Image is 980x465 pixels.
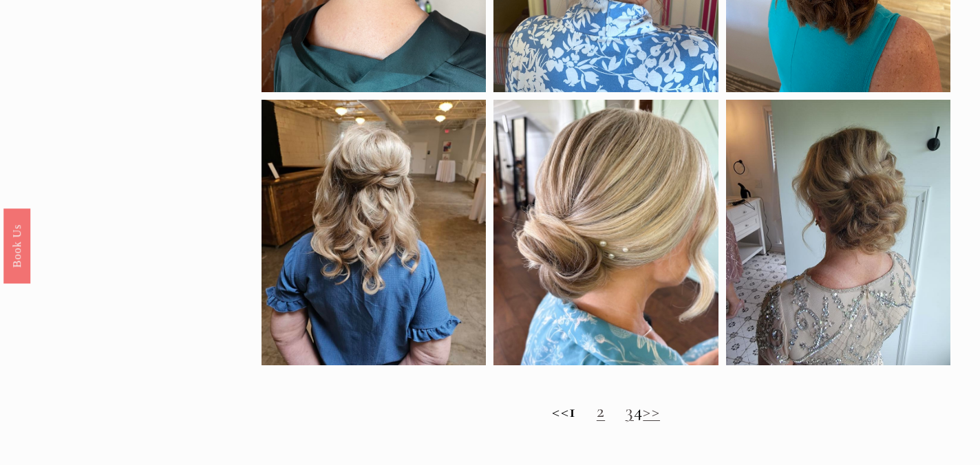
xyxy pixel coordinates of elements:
[626,400,634,422] a: 3
[569,400,576,422] strong: 1
[3,208,30,283] a: Book Us
[597,400,605,422] a: 2
[262,400,950,422] h2: << 4
[643,400,660,422] a: >>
